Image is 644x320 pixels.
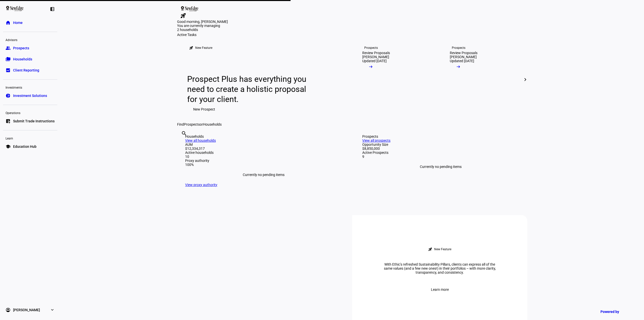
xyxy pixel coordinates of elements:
[362,51,390,55] div: Review Proposals
[13,307,40,312] span: [PERSON_NAME]
[195,46,212,50] div: New Feature
[377,262,503,274] div: With Ethic’s refreshed Sustainability Pillars, clients can express all of the same values (and a ...
[6,20,11,25] eth-mat-symbol: home
[3,18,57,28] a: homeHome
[177,24,220,28] span: You are currently managing
[362,143,519,147] div: Opportunity Size
[13,20,23,25] span: Home
[428,247,432,251] mat-icon: rocket_launch
[362,59,387,63] div: Updated [DATE]
[425,285,455,295] button: Learn more
[185,147,342,151] div: $12,334,317
[187,104,221,114] button: New Prospect
[3,91,57,101] a: pie_chartInvestment Solutions
[189,46,193,50] mat-icon: rocket_launch
[362,151,519,155] div: Active Prospects
[193,104,215,114] span: New Prospect
[185,183,217,187] a: View proxy authority
[177,20,527,24] div: Good morning, [PERSON_NAME]
[522,77,528,83] mat-icon: chevron_right
[6,57,11,62] eth-mat-symbol: folder_copy
[3,65,57,75] a: bid_landscapeClient Reporting
[13,46,29,51] span: Prospects
[452,46,465,50] div: Prospects
[362,55,389,59] div: [PERSON_NAME]
[434,247,451,251] div: New Feature
[13,57,32,62] span: Households
[187,74,311,104] div: Prospect Plus has everything you need to create a holistic proposal for your client.
[50,307,55,312] eth-mat-symbol: expand_more
[6,46,11,51] eth-mat-symbol: group
[185,143,342,147] div: AUM
[185,159,342,163] div: Proxy authority
[450,51,477,55] div: Review Proposals
[185,155,342,159] div: 10
[450,59,474,63] div: Updated [DATE]
[13,93,47,98] span: Investment Solutions
[364,46,378,50] div: Prospects
[181,137,182,143] input: Enter name of prospect or household
[6,93,11,98] eth-mat-symbol: pie_chart
[598,307,636,316] a: Powered by
[450,55,477,59] div: [PERSON_NAME]
[6,68,11,73] eth-mat-symbol: bid_landscape
[50,7,55,12] eth-mat-symbol: left_panel_close
[3,84,57,91] div: Investments
[6,119,11,124] eth-mat-symbol: list_alt_add
[185,167,342,183] div: Currently no pending items
[354,37,438,122] a: ProspectsReview Proposals[PERSON_NAME]Updated [DATE]
[177,28,227,33] div: 2 households
[456,64,461,69] mat-icon: arrow_right_alt
[181,130,187,136] mat-icon: search
[177,122,527,126] div: Find or
[185,163,342,167] div: 100%
[203,122,222,126] span: Households
[177,33,527,37] div: Active Tasks
[185,134,342,138] div: Households
[3,134,57,141] div: Learn
[185,138,216,143] a: View all households
[362,155,519,159] div: 9
[3,54,57,64] a: folder_copyHouseholds
[3,43,57,53] a: groupProspects
[6,307,11,312] eth-mat-symbol: account_circle
[442,37,525,122] a: ProspectsReview Proposals[PERSON_NAME]Updated [DATE]
[3,36,57,43] div: Advisors
[184,122,200,126] span: Prospects
[362,159,519,175] div: Currently no pending items
[13,68,39,73] span: Client Reporting
[368,64,373,69] mat-icon: arrow_right_alt
[13,144,36,149] span: Education Hub
[6,144,11,149] eth-mat-symbol: school
[431,285,449,295] span: Learn more
[3,109,57,116] div: Operations
[185,151,342,155] div: Active households
[362,147,519,151] div: $8,850,000
[362,134,519,138] div: Prospects
[180,13,186,19] mat-icon: rocket_launch
[13,119,55,124] span: Submit Trade Instructions
[362,138,390,143] a: View all prospects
